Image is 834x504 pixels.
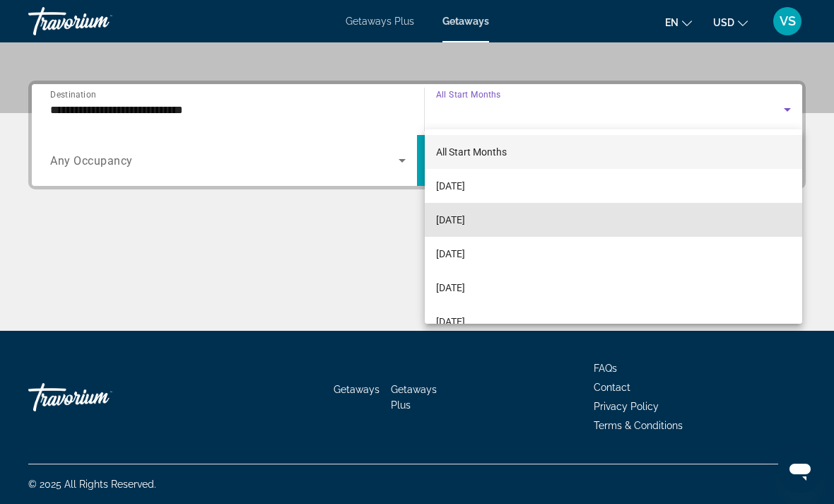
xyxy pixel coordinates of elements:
[436,146,507,158] span: All Start Months
[436,177,465,194] span: [DATE]
[436,211,465,228] span: [DATE]
[436,279,465,296] span: [DATE]
[777,447,823,493] iframe: Button to launch messaging window
[436,245,465,262] span: [DATE]
[436,313,465,330] span: [DATE]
